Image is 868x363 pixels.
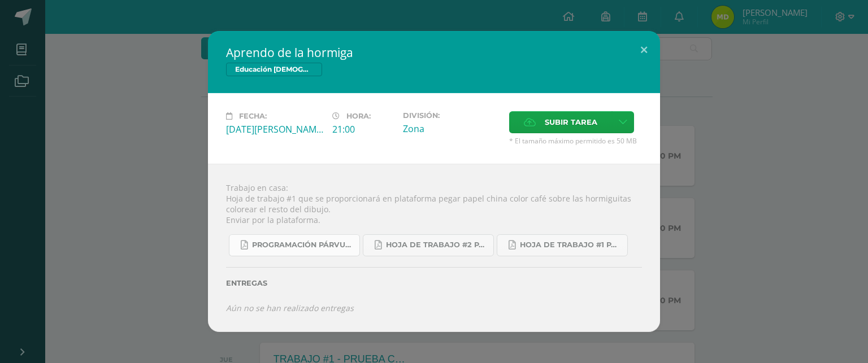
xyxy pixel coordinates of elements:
span: Programación Párvulos A-B 4ta. Unidad 2025.pdf [252,240,354,250]
span: * El tamaño máximo permitido es 50 MB [509,136,642,146]
div: [DATE][PERSON_NAME] [226,123,323,135]
button: Close (Esc) [628,31,660,69]
div: Zona [403,123,500,135]
label: Entregas [226,279,642,287]
div: Trabajo en casa: Hoja de trabajo #1 que se proporcionará en plataforma pegar papel china color ca... [208,164,660,332]
span: Subir tarea [545,112,597,133]
i: Aún no se han realizado entregas [226,303,354,313]
span: hoja de trabajo #2 Párvulo 4ta. Unidad 2025.pdf [386,240,488,250]
span: hoja de trabajo #1 Párvulos A-B 4ta. Unidad 2025.pdf [520,240,622,250]
label: División: [403,111,500,120]
span: Fecha: [239,112,267,120]
a: hoja de trabajo #2 Párvulo 4ta. Unidad 2025.pdf [363,234,494,256]
a: hoja de trabajo #1 Párvulos A-B 4ta. Unidad 2025.pdf [497,234,628,256]
a: Programación Párvulos A-B 4ta. Unidad 2025.pdf [229,234,360,256]
div: 21:00 [332,123,394,135]
span: Educación [DEMOGRAPHIC_DATA] [226,63,322,76]
h2: Aprendo de la hormiga [226,45,642,60]
span: Hora: [346,112,371,120]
